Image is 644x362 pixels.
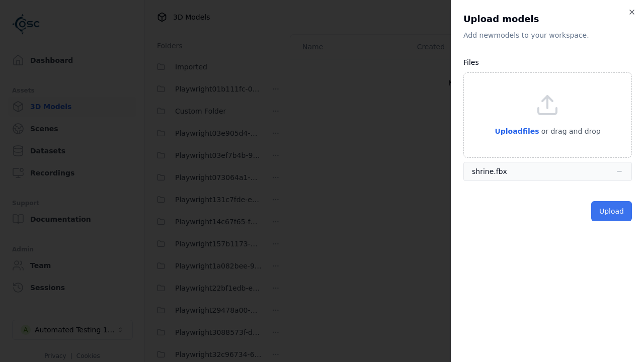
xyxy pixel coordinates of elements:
[591,201,632,221] button: Upload
[539,125,601,137] p: or drag and drop
[463,58,479,66] label: Files
[472,166,507,176] div: shrine.fbx
[463,30,632,40] p: Add new model s to your workspace.
[463,12,632,26] h2: Upload models
[495,127,539,135] span: Upload files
